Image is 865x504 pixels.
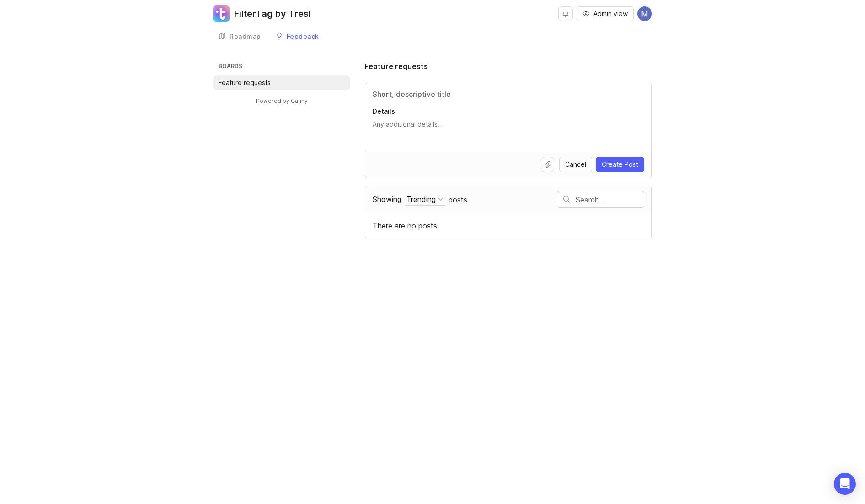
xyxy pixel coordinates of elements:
[576,195,644,205] input: Search…
[373,107,644,116] p: Details
[596,157,644,172] button: Create Post
[373,120,644,138] textarea: Details
[255,95,309,106] a: Powered by Canny
[213,75,350,90] a: Feature requests
[365,61,428,72] h1: Feature requests
[602,160,638,169] span: Create Post
[593,9,628,18] span: Admin view
[270,27,325,46] a: Feedback
[373,89,644,100] input: Title
[365,213,651,239] div: There are no posts.
[405,193,445,206] button: Showing
[219,78,271,87] p: Feature requests
[287,33,319,40] div: Feedback
[834,473,856,495] div: Open Intercom Messenger
[213,5,230,22] img: FilterTag by Tresl logo
[406,194,436,204] div: Trending
[577,6,634,21] button: Admin view
[637,6,652,21] img: Morris Wang
[559,157,592,172] button: Cancel
[213,27,267,46] a: Roadmap
[565,160,586,169] span: Cancel
[234,9,311,18] div: FilterTag by Tresl
[373,195,401,204] span: Showing
[449,195,467,205] span: posts
[558,6,573,21] button: Notifications
[230,33,261,40] div: Roadmap
[217,61,350,74] h3: Boards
